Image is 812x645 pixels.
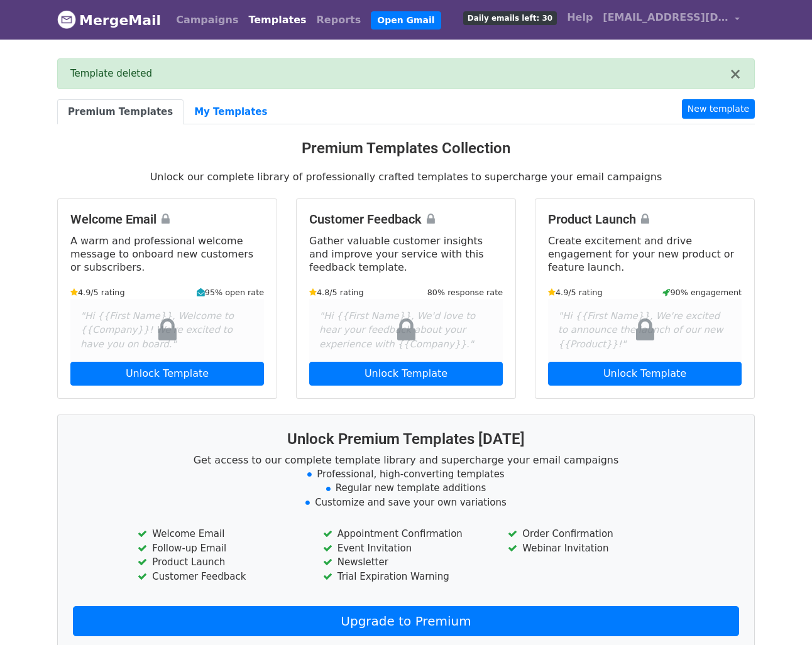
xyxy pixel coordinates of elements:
div: Template deleted [70,67,729,81]
h4: Welcome Email [70,212,264,227]
li: Welcome Email [138,527,304,541]
h3: Premium Templates Collection [57,139,755,158]
small: 4.8/5 rating [309,286,364,298]
span: Daily emails left: 30 [463,11,557,25]
span: [EMAIL_ADDRESS][DOMAIN_NAME] [603,10,728,25]
div: "Hi {{First Name}}, We'd love to hear your feedback about your experience with {{Company}}." [309,299,503,362]
small: 95% open rate [197,286,264,298]
small: 90% engagement [662,286,742,298]
li: Customize and save your own variations [73,496,739,510]
button: × [729,67,742,82]
p: Create excitement and drive engagement for your new product or feature launch. [548,234,742,274]
small: 80% response rate [427,286,503,298]
a: Unlock Template [548,362,742,386]
a: MergeMail [57,7,161,33]
a: Unlock Template [70,362,264,386]
a: Reports [312,8,366,33]
li: Event Invitation [323,541,489,556]
p: A warm and professional welcome message to onboard new customers or subscribers. [70,234,264,274]
a: Premium Templates [57,99,184,125]
a: [EMAIL_ADDRESS][DOMAIN_NAME] [598,5,745,35]
li: Appointment Confirmation [323,527,489,541]
li: Customer Feedback [138,570,304,584]
a: Help [562,5,598,30]
p: Get access to our complete template library and supercharge your email campaigns [73,453,739,467]
p: Gather valuable customer insights and improve your service with this feedback template. [309,234,503,274]
li: Newsletter [323,555,489,570]
a: Unlock Template [309,362,503,386]
a: Templates [243,8,311,33]
li: Follow-up Email [138,541,304,556]
li: Webinar Invitation [508,541,674,556]
li: Professional, high-converting templates [73,467,739,482]
h4: Product Launch [548,212,742,227]
small: 4.9/5 rating [70,286,125,298]
a: My Templates [184,99,278,125]
div: "Hi {{First Name}}, Welcome to {{Company}}! We're excited to have you on board." [70,299,264,362]
small: 4.9/5 rating [548,286,603,298]
li: Product Launch [138,555,304,570]
a: Campaigns [171,8,243,33]
li: Regular new template additions [73,481,739,496]
li: Trial Expiration Warning [323,570,489,584]
a: Daily emails left: 30 [458,5,562,30]
p: Unlock our complete library of professionally crafted templates to supercharge your email campaigns [57,170,755,183]
img: MergeMail logo [57,10,76,29]
a: New template [682,99,755,119]
h3: Unlock Premium Templates [DATE] [73,430,739,448]
h4: Customer Feedback [309,212,503,227]
div: "Hi {{First Name}}, We're excited to announce the launch of our new {{Product}}!" [548,299,742,362]
a: Open Gmail [371,11,441,30]
a: Upgrade to Premium [73,606,739,636]
li: Order Confirmation [508,527,674,541]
